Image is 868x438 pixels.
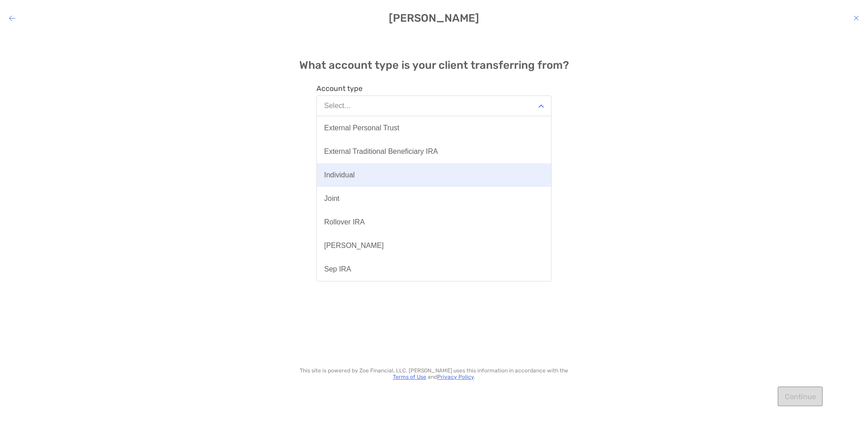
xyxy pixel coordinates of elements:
button: Joint [317,187,551,210]
button: Select... [316,95,552,116]
button: External Traditional Beneficiary IRA [317,140,551,163]
p: This site is powered by Zoe Financial, LLC. [PERSON_NAME] uses this information in accordance wit... [298,367,570,380]
div: Select... [324,102,350,110]
button: Rollover IRA [317,210,551,234]
button: [PERSON_NAME] [317,234,551,257]
div: Joint [324,195,340,203]
img: Open dropdown arrow [538,105,544,108]
a: Privacy Policy [437,374,474,380]
div: Rollover IRA [324,218,365,226]
span: Account type [316,84,552,93]
button: Individual [317,163,551,187]
a: Terms of Use [393,374,426,380]
div: External Traditional Beneficiary IRA [324,148,438,156]
button: External Personal Trust [317,116,551,140]
div: External Personal Trust [324,124,399,132]
h4: What account type is your client transferring from? [299,59,569,71]
button: Sep IRA [317,257,551,281]
div: [PERSON_NAME] [324,242,384,250]
div: Individual [324,171,355,179]
div: Sep IRA [324,265,351,273]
